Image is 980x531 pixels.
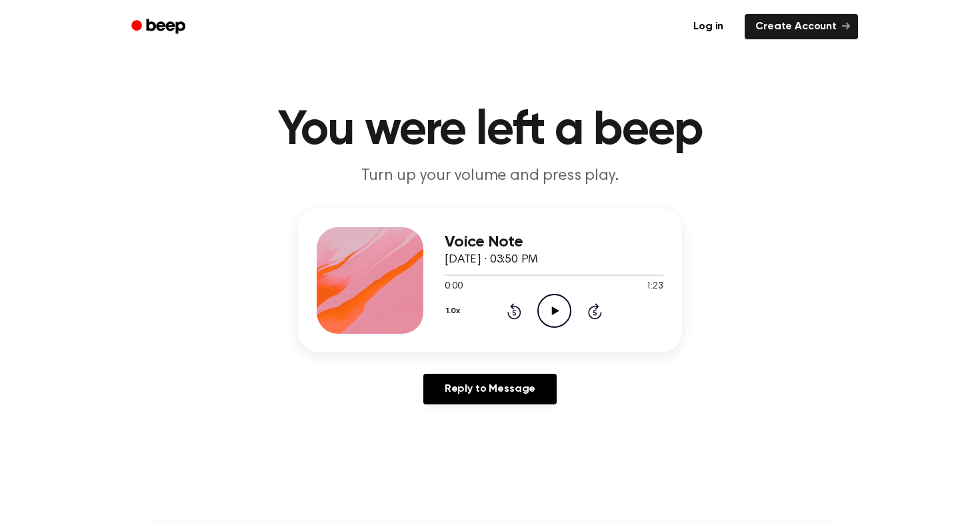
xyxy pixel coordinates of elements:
button: 1.0x [445,300,465,322]
p: Turn up your volume and press play. [234,165,746,187]
a: Create Account [745,14,858,39]
a: Beep [122,14,197,40]
h1: You were left a beep [149,107,831,155]
span: 1:23 [646,280,663,294]
a: Reply to Message [423,374,557,404]
span: [DATE] · 03:50 PM [445,254,538,266]
h3: Voice Note [445,233,663,251]
a: Log in [680,11,737,42]
span: 0:00 [445,280,462,294]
